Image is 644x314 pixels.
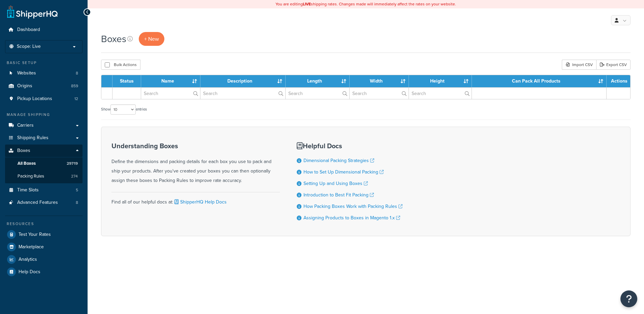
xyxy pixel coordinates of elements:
[17,148,30,154] span: Boxes
[101,60,140,70] button: Bulk Actions
[5,60,83,66] div: Basic Setup
[472,75,607,87] th: Can Pack All Products
[5,80,83,92] a: Origins 859
[19,232,51,238] span: Test Your Rates
[5,112,83,118] div: Manage Shipping
[5,67,83,80] li: Websites
[200,88,285,99] input: Search
[5,67,83,80] a: Websites 8
[17,70,36,76] span: Websites
[101,104,147,115] label: Show entries
[5,221,83,227] div: Resources
[303,157,374,164] a: Dimensional Packing Strategies
[596,60,631,70] a: Export CSV
[5,157,83,170] a: All Boxes 29719
[111,142,280,185] div: Define the dimensions and packing details for each box you use to pack and ship your products. Af...
[5,93,83,105] li: Pickup Locations
[5,241,83,253] a: Marketplace
[110,104,136,115] select: Showentries
[18,174,44,179] span: Packing Rules
[303,180,368,187] a: Setting Up and Using Boxes
[5,196,83,209] a: Advanced Features 8
[5,119,83,132] a: Carriers
[562,60,596,70] div: Import CSV
[144,35,159,43] span: + New
[303,1,311,7] b: LIVE
[18,161,36,166] span: All Boxes
[303,168,384,176] a: How to Set Up Dimensional Packing
[200,75,286,87] th: Description
[76,187,78,193] span: 5
[5,93,83,105] a: Pickup Locations 12
[5,184,83,196] a: Time Slots 5
[17,83,32,89] span: Origins
[76,70,78,76] span: 8
[5,184,83,196] li: Time Slots
[141,75,200,87] th: Name
[17,44,41,50] span: Scope: Live
[17,135,49,141] span: Shipping Rules
[5,253,83,265] a: Analytics
[76,200,78,206] span: 8
[5,157,83,170] li: All Boxes
[409,88,472,99] input: Search
[17,123,34,128] span: Carriers
[7,5,58,19] a: ShipperHQ Home
[350,88,409,99] input: Search
[286,88,349,99] input: Search
[5,170,83,183] a: Packing Rules 274
[17,200,58,206] span: Advanced Features
[111,142,280,150] h3: Understanding Boxes
[5,24,83,36] a: Dashboard
[139,32,164,46] a: + New
[19,244,44,250] span: Marketplace
[607,75,630,87] th: Actions
[5,228,83,241] a: Test Your Rates
[101,32,126,45] h1: Boxes
[19,269,40,275] span: Help Docs
[17,96,52,102] span: Pickup Locations
[17,27,40,33] span: Dashboard
[303,214,400,221] a: Assigning Products to Boxes in Magento 1.x
[17,187,39,193] span: Time Slots
[5,132,83,144] a: Shipping Rules
[71,174,78,179] span: 274
[297,142,402,150] h3: Helpful Docs
[5,145,83,183] li: Boxes
[5,170,83,183] li: Packing Rules
[5,145,83,157] a: Boxes
[111,192,280,207] div: Find all of our helpful docs at:
[303,191,374,198] a: Introduction to Best Fit Packing
[67,161,78,166] span: 29719
[173,198,227,206] a: ShipperHQ Help Docs
[19,257,37,262] span: Analytics
[303,203,402,210] a: How Packing Boxes Work with Packing Rules
[350,75,409,87] th: Width
[74,96,78,102] span: 12
[620,290,637,307] button: Open Resource Center
[112,75,141,87] th: Status
[71,83,78,89] span: 859
[5,80,83,92] li: Origins
[286,75,350,87] th: Length
[5,196,83,209] li: Advanced Features
[409,75,472,87] th: Height
[5,266,83,278] a: Help Docs
[141,88,200,99] input: Search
